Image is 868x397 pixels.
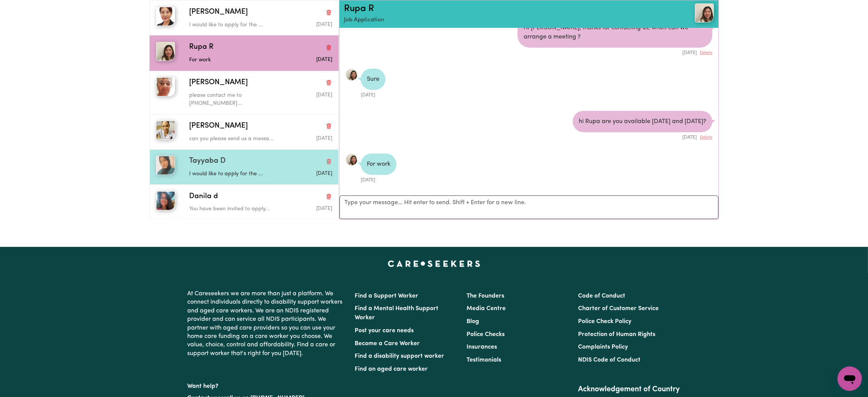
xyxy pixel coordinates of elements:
[156,191,175,210] img: Danila d
[388,261,480,267] a: Careseekers home page
[467,357,501,363] a: Testimonials
[652,3,714,22] a: Rupa R
[346,69,358,81] img: 9E8205F33BA3EE96167859786CACCAF8_avatar_blob
[150,71,339,114] button: Maria S[PERSON_NAME]Delete conversationplease contact me to [PHONE_NUMBER]...Message sent on July...
[361,90,385,99] div: [DATE]
[316,57,332,62] span: Message sent on July 2, 2025
[316,136,332,141] span: Message sent on July 2, 2025
[700,50,712,56] button: Delete
[467,331,505,338] a: Police Checks
[578,293,625,299] a: Code of Conduct
[189,205,285,213] p: You have been invited to apply...
[189,21,285,29] p: I would like to apply for the ...
[189,56,285,64] p: For work
[578,357,640,363] a: NDIS Code of Conduct
[578,344,628,350] a: Complaints Policy
[188,287,346,361] p: At Careseekers we are more than just a platform. We connect individuals directly to disability su...
[189,77,248,88] span: [PERSON_NAME]
[344,4,374,13] a: Rupa R
[361,154,397,175] div: For work
[467,344,497,350] a: Insurances
[346,154,358,166] a: View Rupa R's profile
[361,69,385,90] div: Sure
[578,385,680,394] h2: Acknowledgement of Country
[156,156,175,175] img: Tayyaba D
[150,149,339,184] button: Tayyaba DTayyaba DDelete conversationI would like to apply for the ...Message sent on July 2, 2025
[518,48,712,56] div: [DATE]
[578,319,631,325] a: Police Check Policy
[355,353,444,359] a: Find a disability support worker
[189,191,218,202] span: Danila d
[150,35,339,70] button: Rupa RRupa RDelete conversationFor workMessage sent on July 2, 2025
[467,319,479,325] a: Blog
[838,367,862,391] iframe: Button to launch messaging window, conversation in progress
[189,156,226,167] span: Tayyaba D
[316,93,332,98] span: Message sent on July 1, 2025
[573,132,712,141] div: [DATE]
[189,121,248,132] span: [PERSON_NAME]
[355,306,439,321] a: Find a Mental Health Support Worker
[150,114,339,149] button: Catalina H[PERSON_NAME]Delete conversationcan you please send us a messa...Message sent on July 2...
[325,121,332,131] button: Delete conversation
[189,91,285,108] p: please contact me to [PHONE_NUMBER]...
[361,175,397,184] div: [DATE]
[156,42,175,61] img: Rupa R
[156,77,175,96] img: Maria S
[325,192,332,202] button: Delete conversation
[355,328,414,334] a: Post your care needs
[188,379,346,391] p: Want help?
[518,17,712,48] div: HI [PERSON_NAME], thanks for contacting us, when can we arrange a meeting ?
[573,111,712,132] div: hi Rupa are you available [DATE] and [DATE]?
[346,69,358,81] a: View Rupa R's profile
[344,16,652,25] p: Job Application
[325,7,332,17] button: Delete conversation
[355,293,419,299] a: Find a Support Worker
[467,293,504,299] a: The Founders
[325,157,332,166] button: Delete conversation
[316,22,332,27] span: Message sent on August 6, 2025
[355,366,428,372] a: Find an aged care worker
[150,185,339,220] button: Danila dDanila dDelete conversationYou have been invited to apply...Message sent on July 1, 2025
[150,0,339,35] button: Jin K[PERSON_NAME]Delete conversationI would like to apply for the ...Message sent on August 6, 2025
[695,3,714,22] img: View Rupa R's profile
[578,306,659,312] a: Charter of Customer Service
[467,306,506,312] a: Media Centre
[316,206,332,211] span: Message sent on July 1, 2025
[316,171,332,176] span: Message sent on July 2, 2025
[325,78,332,88] button: Delete conversation
[700,134,712,141] button: Delete
[189,42,213,53] span: Rupa R
[578,331,655,338] a: Protection of Human Rights
[189,7,248,18] span: [PERSON_NAME]
[156,121,175,140] img: Catalina H
[156,7,175,26] img: Jin K
[355,341,420,347] a: Become a Care Worker
[325,43,332,53] button: Delete conversation
[189,135,285,143] p: can you please send us a messa...
[189,170,285,178] p: I would like to apply for the ...
[346,154,358,166] img: 9E8205F33BA3EE96167859786CACCAF8_avatar_blob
